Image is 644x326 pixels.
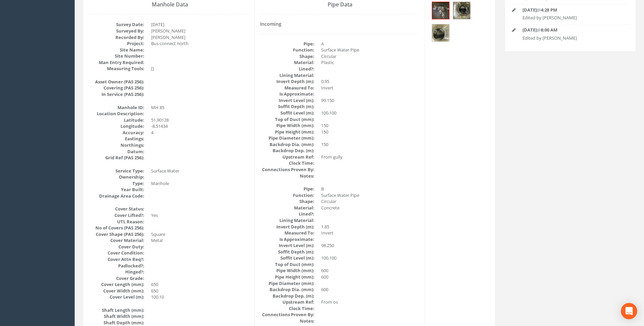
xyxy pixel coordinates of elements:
dd: Bus connect north [151,40,250,47]
dd: [] [151,65,250,72]
img: a447b35e-66fb-1f2d-b7b6-8d021d4aca22_61c6c75a-cf54-4d32-c7a2-46054cd4badf_thumb.jpg [453,2,470,19]
dd: [DATE] [151,21,250,28]
dt: Measured To: [260,85,314,91]
dd: Yes [151,212,250,219]
dt: Invert Level (m): [260,242,314,249]
dt: Shaft Length (mm): [90,307,144,313]
dd: Surface Water Pipe [321,47,420,53]
dt: Drainage Area Code: [90,193,144,199]
dt: Cover Grade: [90,275,144,282]
dd: 1.85 [321,224,420,230]
dt: Ownership: [90,174,144,180]
dt: Function: [260,192,314,199]
img: a447b35e-66fb-1f2d-b7b6-8d021d4aca22_22554f60-24b0-b092-f6d7-e8e5b318b730_thumb.jpg [432,24,449,41]
dt: Soffit Depth (m): [260,249,314,255]
dt: Pipe Diameter (mm): [260,135,314,141]
dd: Invert [321,230,420,236]
dt: Cover Condition: [90,250,144,256]
dt: Is Approximate: [260,236,314,243]
dt: Measuring Tools: [90,65,144,72]
dd: [PERSON_NAME] [151,34,250,41]
dt: Pipe: [260,41,314,47]
dt: Upstream Ref: [260,154,314,160]
dd: Manhole [151,180,250,187]
dt: Recorded By: [90,34,144,41]
dt: In Service (PAS 256): [90,91,144,98]
dd: B [321,186,420,192]
dt: Pipe: [260,186,314,192]
dd: 150 [321,141,420,148]
p: @ [522,7,618,13]
dt: Clock Time: [260,305,314,312]
dd: 4 [151,129,250,136]
h3: Manhole Data [90,2,250,8]
dt: Soffit Level (m): [260,255,314,261]
dd: Concrete [321,205,420,211]
dt: Clock Time: [260,160,314,166]
dt: Soffit Level (m): [260,110,314,116]
dt: Is Approximate: [260,91,314,97]
dt: Shape: [260,53,314,60]
strong: 8:00 AM [541,27,557,33]
dt: Backdrop Dep. (m): [260,147,314,154]
strong: 4:28 PM [541,7,557,13]
dt: Surveyed By: [90,28,144,34]
dt: Measured To: [260,230,314,236]
dd: 100.100 [321,255,420,261]
dt: Soffit Depth (m): [260,103,314,110]
strong: [DATE] [522,7,537,13]
dt: Site Name: [90,47,144,53]
dd: MH 85 [151,104,250,111]
dd: 650 [151,288,250,294]
dt: Cover Length (mm): [90,281,144,288]
dt: Longitude: [90,123,144,129]
dd: 650 [151,281,250,288]
p: Edited by [PERSON_NAME] [522,35,618,41]
dt: Cover Material: [90,237,144,244]
dd: Circular [321,198,420,205]
dt: Northings: [90,142,144,148]
dt: Top of Duct (mm): [260,116,314,123]
dd: Plastic [321,59,420,66]
h3: Pipe Data [260,2,420,8]
dd: Surface Water [151,168,250,174]
dt: Shaft Depth (mm): [90,320,144,326]
dt: Datum: [90,148,144,155]
dt: Lining Material: [260,217,314,224]
dt: Pipe Diameter (mm): [260,280,314,287]
dt: Project: [90,40,144,47]
dt: Padlocked?: [90,263,144,269]
dt: Invert Depth (m): [260,224,314,230]
strong: [DATE] [522,27,537,33]
dt: Connections Proven By: [260,311,314,318]
dt: Pipe Width (mm): [260,267,314,274]
dt: Cover Attn Req?: [90,256,144,263]
dt: Manhole ID: [90,104,144,111]
dt: Survey Date: [90,21,144,28]
dt: Type: [90,180,144,187]
dd: From os [321,299,420,305]
dd: 600 [321,286,420,293]
dd: Invert [321,85,420,91]
p: @ [522,27,618,33]
dt: Upstream Ref: [260,299,314,305]
dt: Invert Level (m): [260,97,314,104]
img: a447b35e-66fb-1f2d-b7b6-8d021d4aca22_dac9e6b7-c863-6ef7-b61d-9673fb795ebf_thumb.jpg [432,2,449,19]
dt: Cover Width (mm): [90,288,144,294]
dt: Notes: [260,318,314,324]
dd: 100.100 [321,110,420,116]
dd: 600 [321,267,420,274]
dd: A [321,41,420,47]
dt: Lined?: [260,66,314,72]
dt: Cover Shape (PAS 256): [90,231,144,238]
dt: Asset Owner (PAS 256): [90,79,144,85]
dt: Man Entry Required: [90,59,144,66]
dd: 99.150 [321,97,420,104]
dd: 150 [321,129,420,135]
dt: Pipe Width (mm): [260,122,314,129]
dt: Material: [260,205,314,211]
dt: Material: [260,59,314,66]
dt: Cover Duty: [90,244,144,250]
dd: 0.95 [321,78,420,85]
dd: 150 [321,122,420,129]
